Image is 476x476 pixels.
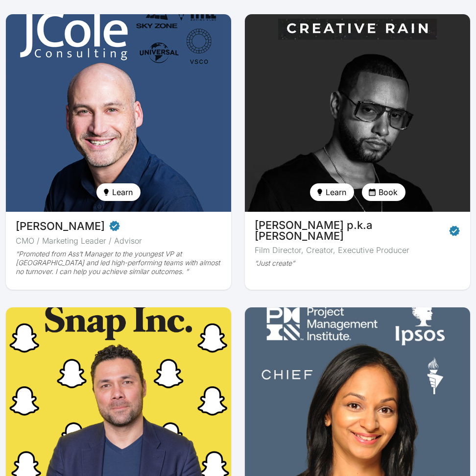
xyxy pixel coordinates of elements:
[112,186,133,198] span: Learn
[310,183,354,201] button: Learn
[16,221,105,231] span: [PERSON_NAME]
[109,220,120,232] span: Verified partner - Josh Cole
[326,186,346,198] span: Learn
[96,183,141,201] button: Learn
[255,220,445,241] span: [PERSON_NAME] p.k.a [PERSON_NAME]
[16,250,221,276] div: “Promoted from Ass’t Manager to the youngest VP at [GEOGRAPHIC_DATA] and led high-performing team...
[16,236,221,246] div: CMO / Marketing Leader / Advisor
[255,259,460,268] div: “Just create”
[6,14,231,212] img: avatar of Josh Cole
[255,245,460,255] div: Film Director, Creator, Executive Producer
[379,186,398,198] span: Book
[449,225,460,237] span: Verified partner - Julien Christian Lutz p.k.a Director X
[241,11,474,215] img: avatar of Julien Christian Lutz p.k.a Director X
[362,183,405,201] button: Book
